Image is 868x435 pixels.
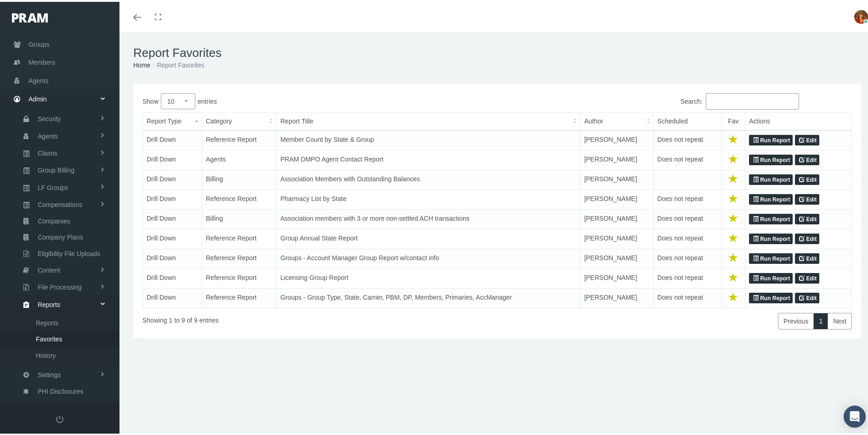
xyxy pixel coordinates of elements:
[653,287,721,307] td: Does not repeat
[38,161,74,176] span: Group Billing
[745,111,852,129] th: Actions
[28,70,49,88] span: Agents
[36,329,62,345] span: Favorites
[580,287,653,307] td: [PERSON_NAME]
[653,228,721,247] td: Does not repeat
[143,247,202,267] td: Drill Down
[277,228,580,247] td: Group Annual State Report
[580,247,653,267] td: [PERSON_NAME]
[38,212,70,227] span: Companies
[28,34,50,51] span: Groups
[142,91,497,107] label: Show entries
[143,168,202,188] td: Drill Down
[143,267,202,287] td: Drill Down
[143,149,202,168] td: Drill Down
[749,173,793,184] a: Run Report
[795,133,819,144] a: Edit
[580,208,653,228] td: [PERSON_NAME]
[749,192,793,203] a: Run Report
[38,261,60,276] span: Content
[202,247,277,267] td: Reference Report
[202,287,277,307] td: Reference Report
[202,188,277,208] td: Reference Report
[143,111,202,129] th: Report Type: activate to sort column descending
[277,208,580,228] td: Association members with 3 or more non-settled ACH transactions
[36,313,58,329] span: Reports
[653,149,721,168] td: Does not repeat
[143,208,202,228] td: Drill Down
[277,128,580,149] td: Member Count by State & Group
[133,60,150,67] a: Home
[28,52,55,69] span: Members
[749,133,793,144] a: Run Report
[277,287,580,307] td: Groups - Group Type, State, Carrier, PBM, DP, Members, Primaries, AccManager
[202,128,277,149] td: Reference Report
[38,295,60,311] span: Reports
[143,128,202,149] td: Drill Down
[580,128,653,149] td: [PERSON_NAME]
[143,287,202,307] td: Drill Down
[38,195,82,211] span: Compensations
[38,228,83,243] span: Company Plans
[38,178,68,194] span: LF Groups
[795,173,819,184] a: Edit
[749,291,793,302] a: Run Report
[38,127,58,142] span: Agents
[580,267,653,287] td: [PERSON_NAME]
[778,311,814,328] a: Previous
[277,267,580,287] td: Licensing Group Report
[795,192,819,203] a: Edit
[749,251,793,262] a: Run Report
[202,267,277,287] td: Reference Report
[277,149,580,168] td: PRAM DMPO Agent Contact Report
[580,188,653,208] td: [PERSON_NAME]
[161,91,195,107] select: Showentries
[36,346,56,362] span: History
[277,168,580,188] td: Association Members with Outstanding Balances
[795,232,819,243] a: Edit
[38,144,57,159] span: Claims
[202,208,277,228] td: Billing
[795,212,819,223] a: Edit
[143,228,202,247] td: Drill Down
[653,128,721,149] td: Does not repeat
[653,247,721,267] td: Does not repeat
[277,247,580,267] td: Groups - Account Manager Group Report w/contact info
[795,153,819,164] a: Edit
[828,311,852,328] a: Next
[653,267,721,287] td: Does not repeat
[38,278,82,293] span: File Processing
[653,208,721,228] td: Does not repeat
[580,111,653,129] th: Author: activate to sort column ascending
[749,153,793,164] a: Run Report
[133,44,861,58] h1: Report Favorites
[749,212,793,223] a: Run Report
[277,188,580,208] td: Pharmacy List by State
[653,188,721,208] td: Does not repeat
[795,251,819,262] a: Edit
[706,91,799,108] input: Search:
[795,271,819,282] a: Edit
[749,271,793,282] a: Run Report
[844,404,866,426] div: Open Intercom Messenger
[580,168,653,188] td: [PERSON_NAME]
[202,111,277,129] th: Category: activate to sort column ascending
[202,228,277,247] td: Reference Report
[150,58,204,68] li: Report Favorites
[580,228,653,247] td: [PERSON_NAME]
[277,111,580,129] th: Report Title: activate to sort column ascending
[497,91,799,108] label: Search:
[854,8,868,22] img: S_Profile_Picture_5386.jpg
[749,232,793,243] a: Run Report
[28,89,47,106] span: Admin
[38,244,100,260] span: Eligibility File Uploads
[38,365,61,381] span: Settings
[813,311,828,328] a: 1
[795,291,819,302] a: Edit
[580,149,653,168] td: [PERSON_NAME]
[653,111,721,129] th: Scheduled
[721,111,745,129] th: Fav
[202,168,277,188] td: Billing
[202,149,277,168] td: Agents
[12,11,48,21] img: PRAM_20_x_78.png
